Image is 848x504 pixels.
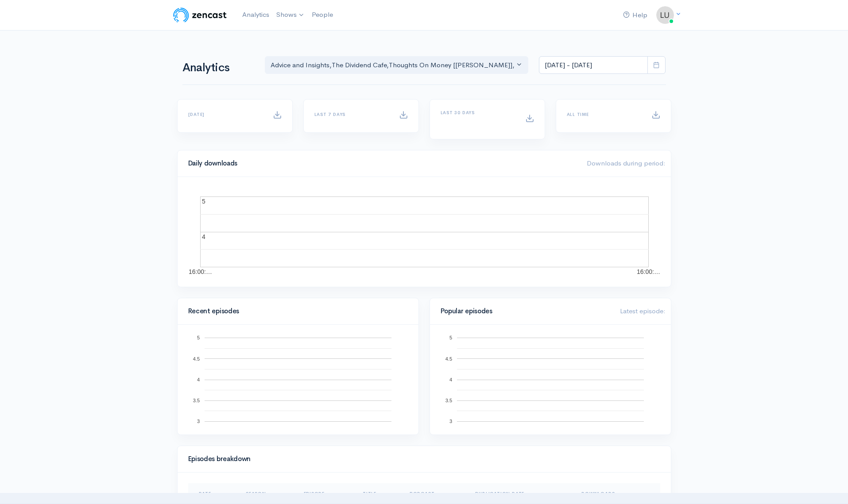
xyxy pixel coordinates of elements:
[273,5,308,25] a: Shows
[193,356,199,361] text: 4.5
[314,112,388,117] h6: Last 7 days
[188,335,408,424] svg: A chart.
[445,356,452,361] text: 4.5
[441,335,660,424] svg: A chart.
[188,112,262,117] h6: [DATE]
[441,308,609,315] h4: Popular episodes
[188,160,576,167] h4: Daily downloads
[637,268,660,275] text: 16:00:…
[271,60,515,70] div: Advice and Insights , The Dividend Cafe , Thoughts On Money [[PERSON_NAME]] , Alt Blend , On the ...
[620,6,651,25] a: Help
[449,335,452,340] text: 5
[587,159,666,167] span: Downloads during period:
[308,5,337,24] a: People
[202,233,205,240] text: 4
[445,398,452,403] text: 3.5
[197,335,199,340] text: 5
[202,198,205,205] text: 5
[197,377,199,382] text: 4
[539,56,648,74] input: analytics date range selector
[567,112,641,117] h6: All time
[620,307,666,315] span: Latest episode:
[189,268,212,275] text: 16:00:…
[188,188,660,276] svg: A chart.
[188,455,655,463] h4: Episodes breakdown
[441,110,515,115] h6: Last 30 days
[197,419,199,424] text: 3
[449,419,452,424] text: 3
[656,6,674,24] img: ...
[449,377,452,382] text: 4
[182,62,254,74] h1: Analytics
[265,56,529,74] button: Advice and Insights, The Dividend Cafe, Thoughts On Money [TOM], Alt Blend, On the Hook
[193,398,199,403] text: 3.5
[239,5,273,24] a: Analytics
[172,6,228,24] img: ZenCast Logo
[188,308,403,315] h4: Recent episodes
